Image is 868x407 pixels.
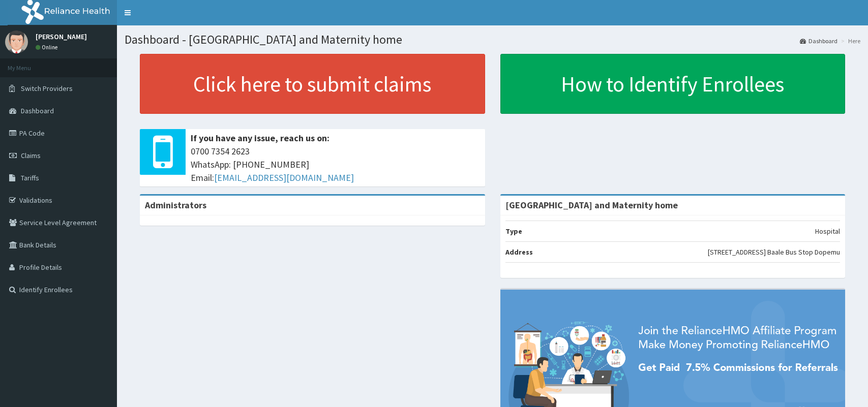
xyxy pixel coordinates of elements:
[505,199,678,211] strong: [GEOGRAPHIC_DATA] and Maternity home
[214,172,354,183] a: [EMAIL_ADDRESS][DOMAIN_NAME]
[36,44,60,51] a: Online
[505,247,533,257] b: Address
[125,33,860,46] h1: Dashboard - [GEOGRAPHIC_DATA] and Maternity home
[140,54,485,114] a: Click here to submit claims
[191,145,480,184] span: 0700 7354 2623 WhatsApp: [PHONE_NUMBER] Email:
[839,37,860,45] li: Here
[21,106,54,115] span: Dashboard
[21,151,41,160] span: Claims
[5,30,28,53] img: User Image
[36,33,87,40] p: [PERSON_NAME]
[21,84,73,93] span: Switch Providers
[500,54,846,114] a: How to Identify Enrollees
[21,173,39,182] span: Tariffs
[191,132,330,144] b: If you have any issue, reach us on:
[815,226,840,236] p: Hospital
[708,247,840,257] p: [STREET_ADDRESS] Baale Bus Stop Dopemu
[505,227,522,236] b: Type
[145,199,206,211] b: Administrators
[800,37,837,45] a: Dashboard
